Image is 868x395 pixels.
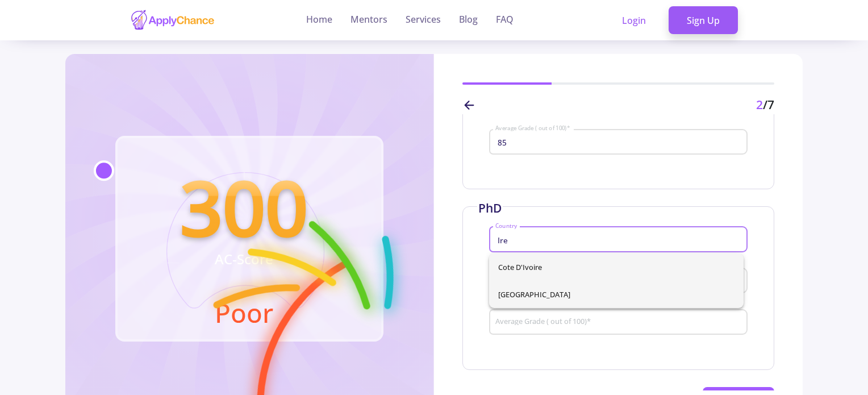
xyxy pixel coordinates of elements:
span: [GEOGRAPHIC_DATA] [498,281,735,308]
text: AC-Score [215,250,273,268]
a: Sign Up [669,6,738,35]
span: 2 [756,97,763,113]
span: /7 [763,97,774,113]
img: applychance logo [130,9,215,31]
text: 300 [180,156,308,258]
a: Login [604,6,664,35]
div: PhD [477,199,503,218]
text: Poor [215,295,273,330]
span: Cote d'Ivoire [498,253,735,281]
